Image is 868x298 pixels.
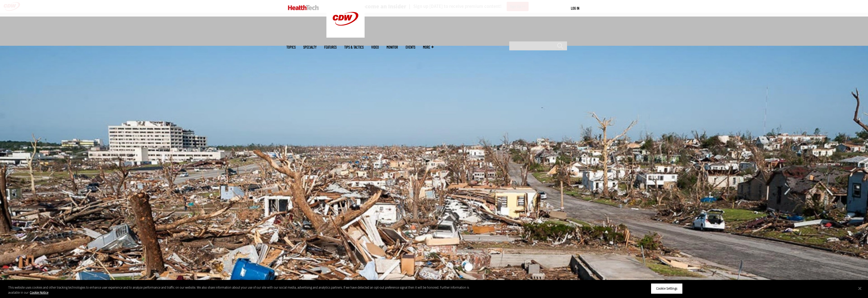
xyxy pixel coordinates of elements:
a: More information about your privacy [30,290,48,295]
img: Home [288,5,319,10]
a: CDW [326,34,365,39]
a: Video [371,45,379,49]
a: Events [406,45,415,49]
button: Cookie Settings [651,283,683,294]
a: MonITor [387,45,398,49]
a: Log in [571,6,579,10]
button: Close [854,283,865,294]
span: Topics [286,45,296,49]
a: Features [324,45,337,49]
div: This website uses cookies and other tracking technologies to enhance user experience and to analy... [8,285,477,295]
div: User menu [571,6,579,11]
span: Specialty [303,45,316,49]
a: Tips & Tactics [344,45,364,49]
span: More [423,45,434,49]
